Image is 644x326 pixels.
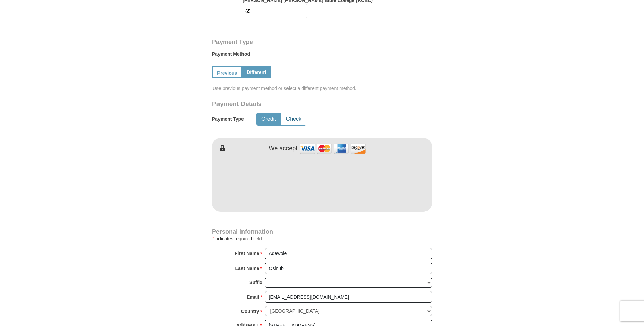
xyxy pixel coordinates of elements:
strong: Country [241,307,259,316]
h4: Personal Information [212,229,432,235]
strong: Last Name [235,264,259,273]
input: Enter Amount [243,4,307,18]
label: Payment Method [212,50,432,61]
img: credit cards accepted [299,141,367,156]
button: Check [281,113,306,125]
h5: Payment Type [212,116,244,122]
span: Use previous payment method or select a different payment method. [213,85,433,92]
a: Different [242,66,271,78]
strong: Suffix [249,278,262,287]
button: Credit [257,113,281,125]
h4: Payment Type [212,39,432,45]
strong: First Name [235,249,259,258]
div: Indicates required field [212,235,432,243]
h3: Payment Details [212,100,385,108]
strong: Email [247,292,259,302]
h4: We accept [269,145,298,152]
a: Previous [212,66,242,78]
